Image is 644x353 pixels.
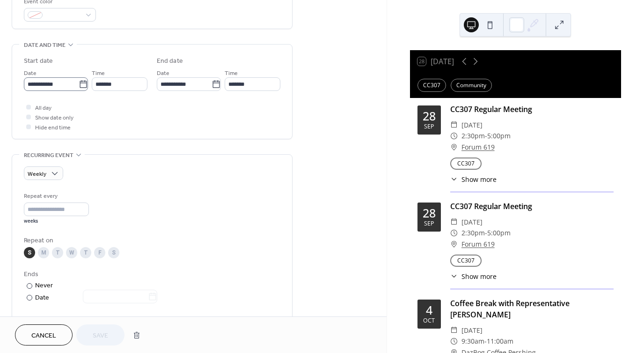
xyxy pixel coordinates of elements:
[450,271,458,281] div: ​
[15,324,73,345] button: Cancel
[424,124,434,130] div: Sep
[157,56,183,66] div: End date
[24,236,278,246] div: Repeat on
[35,281,53,291] div: Never
[35,293,157,303] div: Date
[450,130,458,142] div: ​
[24,270,278,279] div: Ends
[484,336,487,347] span: -
[35,123,71,133] span: Hide end time
[24,218,89,225] div: weeks
[24,191,87,201] div: Repeat every
[450,174,497,184] button: ​Show more
[450,120,458,131] div: ​
[487,227,511,239] span: 5:00pm
[450,142,458,153] div: ​
[426,304,432,316] div: 4
[461,271,497,281] span: Show more
[424,221,434,227] div: Sep
[450,271,497,281] button: ​Show more
[31,331,56,341] span: Cancel
[485,227,487,239] span: -
[461,325,483,336] span: [DATE]
[38,247,49,258] div: M
[450,201,614,212] div: CC307 Regular Meeting
[461,130,485,142] span: 2:30pm
[450,239,458,250] div: ​
[35,103,51,113] span: All day
[423,207,436,219] div: 28
[487,336,513,347] span: 11:00am
[24,56,53,66] div: Start date
[35,113,73,123] span: Show date only
[24,150,73,160] span: Recurring event
[80,247,91,258] div: T
[461,217,483,228] span: [DATE]
[423,318,435,324] div: Oct
[157,68,169,78] span: Date
[450,298,614,320] div: Coffee Break with Representative [PERSON_NAME]
[485,130,487,142] span: -
[461,239,495,250] a: Forum 619
[94,247,105,258] div: F
[28,169,46,180] span: Weekly
[24,315,280,325] span: Excluded dates
[461,142,495,153] a: Forum 619
[450,174,458,184] div: ​
[450,104,614,115] div: CC307 Regular Meeting
[24,40,66,50] span: Date and time
[450,336,458,347] div: ​
[487,130,511,142] span: 5:00pm
[461,174,497,184] span: Show more
[461,336,484,347] span: 9:30am
[461,120,483,131] span: [DATE]
[417,79,446,92] div: CC307
[423,110,436,122] div: 28
[450,227,458,239] div: ​
[451,79,492,92] div: Community
[461,227,485,239] span: 2:30pm
[52,247,63,258] div: T
[225,68,238,78] span: Time
[450,217,458,228] div: ​
[450,325,458,336] div: ​
[92,68,105,78] span: Time
[66,247,77,258] div: W
[108,247,119,258] div: S
[24,247,35,258] div: S
[24,68,37,78] span: Date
